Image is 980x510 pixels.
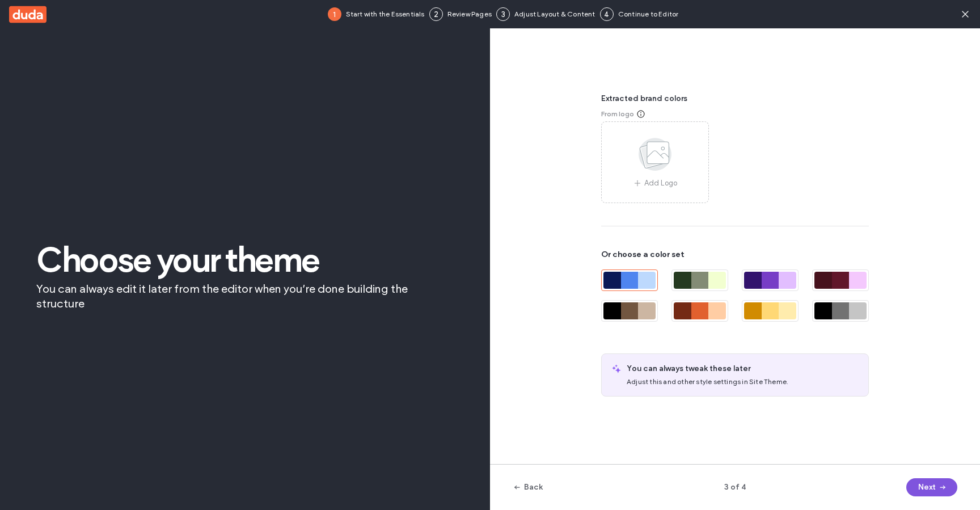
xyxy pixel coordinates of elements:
span: Continue to Editor [618,9,679,19]
span: Start with the Essentials [346,9,425,19]
div: 1 [328,7,341,21]
span: Adjust this and other style settings in Site Theme. [627,377,788,386]
div: 2 [429,7,443,21]
span: Adjust Layout & Content [514,9,595,19]
div: 4 [600,7,614,21]
span: Review Pages [447,9,492,19]
span: Choose your theme [36,243,454,277]
button: Next [906,478,957,496]
span: 3 of 4 [668,482,801,493]
span: You can always edit it later from the editor when you’re done building the structure [36,281,454,311]
span: Or choose a color set [601,249,869,260]
div: 3 [496,7,510,21]
span: Add Logo [644,178,678,189]
span: Extracted brand colors [601,93,869,109]
span: You can always tweak these later [627,363,859,374]
span: From logo [601,109,634,119]
button: Back [513,478,543,496]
